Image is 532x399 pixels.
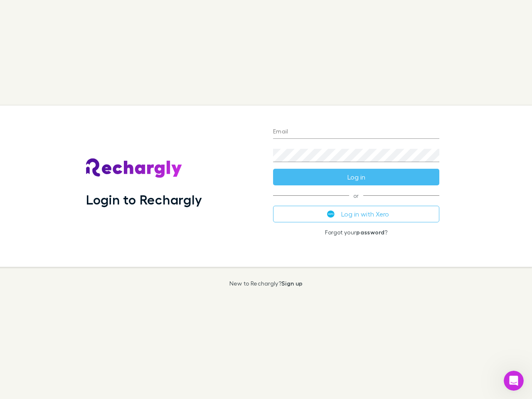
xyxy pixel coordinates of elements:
p: New to Rechargly? [229,280,303,287]
p: Forgot your ? [273,229,439,236]
button: Log in [273,169,439,185]
span: or [273,195,439,196]
img: Xero's logo [327,210,335,218]
button: Log in with Xero [273,206,439,222]
iframe: Intercom live chat [504,371,524,391]
a: password [356,229,384,236]
a: Sign up [281,280,303,287]
h1: Login to Rechargly [86,192,202,207]
img: Rechargly's Logo [86,158,182,178]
